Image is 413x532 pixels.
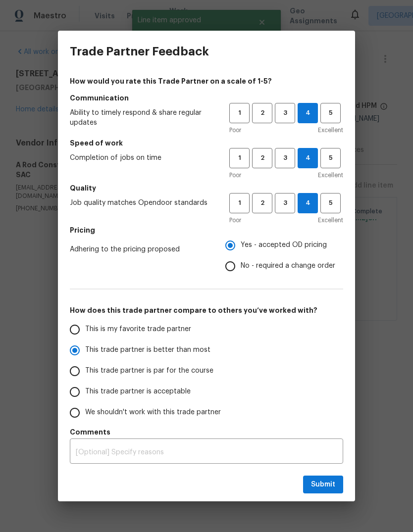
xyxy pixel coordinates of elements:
[70,244,209,254] span: Adhering to the pricing proposed
[70,153,213,163] span: Completion of jobs on time
[252,148,272,168] button: 2
[229,148,250,168] button: 1
[318,215,343,225] span: Excellent
[85,387,191,397] span: This trade partner is acceptable
[253,152,271,164] span: 2
[70,319,343,423] div: How does this trade partner compare to others you’ve worked with?
[70,108,213,128] span: Ability to timely respond & share regular updates
[252,193,272,213] button: 2
[298,193,318,213] button: 4
[252,103,272,123] button: 2
[298,152,317,164] span: 4
[318,125,343,135] span: Excellent
[321,152,340,164] span: 5
[303,476,343,494] button: Submit
[85,366,213,376] span: This trade partner is par for the course
[321,197,340,209] span: 5
[298,103,318,123] button: 4
[70,305,343,315] h5: How does this trade partner compare to others you’ve worked with?
[230,107,249,119] span: 1
[230,197,249,209] span: 1
[230,152,249,164] span: 1
[70,45,209,58] h3: Trade Partner Feedback
[321,107,340,119] span: 5
[229,125,241,135] span: Poor
[70,198,213,208] span: Job quality matches Opendoor standards
[229,103,250,123] button: 1
[241,240,327,250] span: Yes - accepted OD pricing
[70,76,343,86] h4: How would you rate this Trade Partner on a scale of 1-5?
[70,225,343,235] h5: Pricing
[275,103,295,123] button: 3
[253,107,271,119] span: 2
[298,107,317,119] span: 4
[275,148,295,168] button: 3
[85,345,210,355] span: This trade partner is better than most
[320,148,341,168] button: 5
[70,93,343,103] h5: Communication
[229,215,241,225] span: Poor
[85,324,191,335] span: This is my favorite trade partner
[70,427,343,437] h5: Comments
[225,235,343,277] div: Pricing
[276,197,294,209] span: 3
[298,148,318,168] button: 4
[229,193,250,213] button: 1
[70,183,343,193] h5: Quality
[253,197,271,209] span: 2
[320,193,341,213] button: 5
[298,197,317,209] span: 4
[311,479,335,491] span: Submit
[85,407,221,418] span: We shouldn't work with this trade partner
[320,103,341,123] button: 5
[70,138,343,148] h5: Speed of work
[318,170,343,180] span: Excellent
[241,261,335,271] span: No - required a change order
[276,107,294,119] span: 3
[276,152,294,164] span: 3
[229,170,241,180] span: Poor
[275,193,295,213] button: 3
